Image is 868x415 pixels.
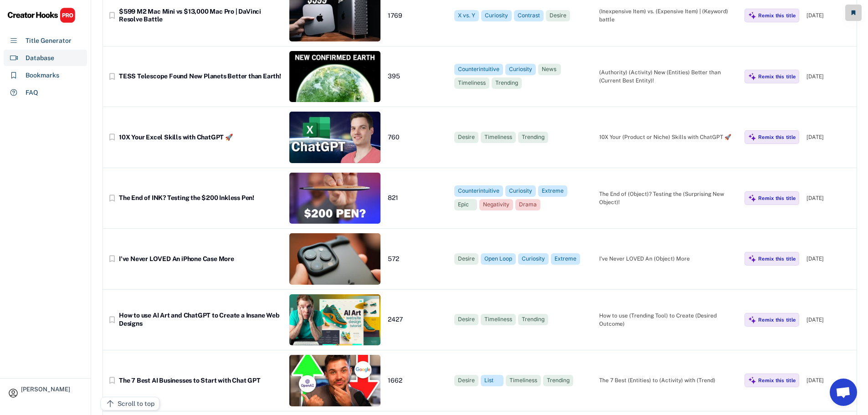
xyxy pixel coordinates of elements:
[119,255,282,263] div: I've Never LOVED An iPhone Case More
[758,73,796,80] div: Remix this title
[522,255,545,263] div: Curiosity
[289,233,380,285] img: I-veNeverLOVEDAniPhoneCaseMore-DailyTekk.jpg
[599,7,737,24] div: (Inexpensive Item) vs. (Expensive Item) | (Keyword) battle
[484,377,500,384] div: List
[119,8,282,24] div: $599 M2 Mac Mini vs $13,000 Mac Pro | DaVinci Resolve Battle
[26,71,59,80] div: Bookmarks
[388,255,447,263] div: 572
[806,11,852,20] div: [DATE]
[119,194,282,202] div: The End of INK? Testing the $200 Inkless Pen!
[388,194,447,202] div: 821
[522,316,544,323] div: Trending
[118,399,154,409] div: Scroll to top
[542,187,564,195] div: Extreme
[26,53,54,63] div: Database
[758,317,796,323] div: Remix this title
[108,254,117,263] button: bookmark_border
[458,133,475,141] div: Desire
[108,11,117,20] button: bookmark_border
[519,201,537,209] div: Drama
[509,187,532,195] div: Curiosity
[748,255,756,263] img: MagicMajor%20%28Purple%29.svg
[542,66,557,73] div: News
[458,12,475,20] div: X vs. Y
[119,312,282,328] div: How to use AI Art and ChatGPT to Create a Insane Web Designs
[458,79,486,87] div: Timeliness
[388,377,447,385] div: 1662
[484,133,512,141] div: Timeliness
[458,187,499,195] div: Counterintuitive
[748,316,756,324] img: MagicMajor%20%28Purple%29.svg
[806,376,852,384] div: [DATE]
[458,255,475,263] div: Desire
[599,68,737,85] div: (Authority) (Activity) New (Entities) Better than (Current Best Entity)!
[388,316,447,324] div: 2427
[748,11,756,20] img: MagicMajor%20%28Purple%29.svg
[458,377,475,384] div: Desire
[289,173,380,224] img: TheEndofINK_Testingthe200InklessPen-Freakin-Reviews.jpg
[599,133,737,141] div: 10X Your (Product or Niche) Skills with ChatGPT 🚀
[758,377,796,384] div: Remix this title
[26,88,38,97] div: FAQ
[748,376,756,384] img: MagicMajor%20%28Purple%29.svg
[806,133,852,141] div: [DATE]
[547,377,570,384] div: Trending
[7,7,76,23] img: CHPRO%20Logo.svg
[495,79,518,87] div: Trending
[599,255,737,263] div: I've Never LOVED An (Object) More
[806,255,852,263] div: [DATE]
[599,190,737,206] div: The End of (Object)? Testing the (Surprising New Object)!
[485,12,508,20] div: Curiosity
[108,133,117,142] button: bookmark_border
[518,12,540,20] div: Contrast
[289,51,380,102] img: TESSTelescopeFoundNewPlanetsBetterthanEarth-TheSimplySpace.jpg
[599,376,737,384] div: The 7 Best (Entities) to (Activity) with (Trend)
[758,12,796,19] div: Remix this title
[458,66,499,73] div: Counterintuitive
[21,386,83,392] div: [PERSON_NAME]
[484,255,512,263] div: Open Loop
[388,12,447,20] div: 1769
[509,377,537,384] div: Timeliness
[509,66,532,73] div: Curiosity
[108,376,117,385] button: bookmark_border
[458,316,475,323] div: Desire
[484,316,512,323] div: Timeliness
[483,201,509,209] div: Negativity
[806,316,852,324] div: [DATE]
[758,195,796,201] div: Remix this title
[26,36,72,46] div: Title Generator
[806,194,852,202] div: [DATE]
[458,201,473,209] div: Epic
[388,133,447,142] div: 760
[119,133,282,142] div: 10X Your Excel Skills with ChatGPT 🚀
[599,312,737,328] div: How to use (Trending Tool) to Create (Desired Outcome)
[830,379,857,406] a: Chat öffnen
[289,294,380,346] img: HowtouseAIArtandChatGPTtoCreateaInsaneWebDesigns-CodexCommunity.jpg
[550,12,566,20] div: Desire
[806,72,852,81] div: [DATE]
[289,355,380,406] img: The7BestAIBusinessestoStartwithChatGPT-BrettMalinowski.jpg
[758,256,796,262] div: Remix this title
[758,134,796,140] div: Remix this title
[748,72,756,81] img: MagicMajor%20%28Purple%29.svg
[119,72,282,81] div: TESS Telescope Found New Planets Better than Earth!
[108,315,117,324] button: bookmark_border
[289,112,380,163] img: 10XYourExcelSkillswithChatGPT-KevinStratvert.jpg
[748,194,756,202] img: MagicMajor%20%28Purple%29.svg
[748,133,756,141] img: MagicMajor%20%28Purple%29.svg
[555,255,576,263] div: Extreme
[119,377,282,385] div: The 7 Best AI Businesses to Start with Chat GPT
[108,194,117,203] button: bookmark_border
[522,133,544,141] div: Trending
[388,72,447,81] div: 395
[108,72,117,81] button: bookmark_border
